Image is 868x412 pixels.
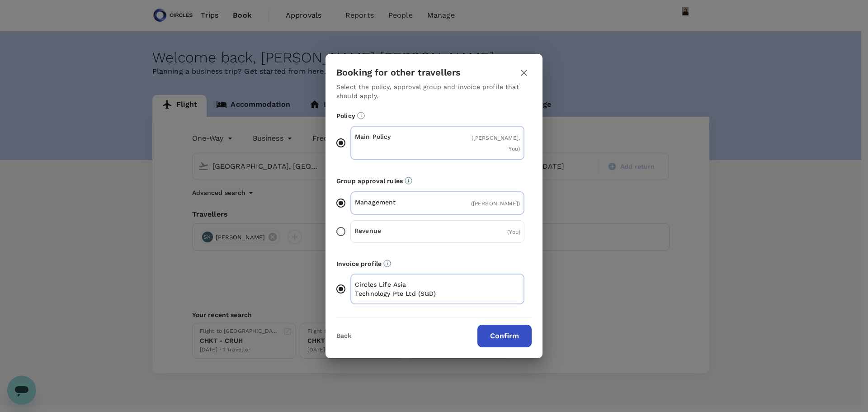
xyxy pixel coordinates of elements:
[354,226,438,235] p: Revenue
[357,112,365,119] svg: Booking restrictions are based on the selected travel policy.
[355,198,438,207] p: Management
[405,177,412,185] svg: Default approvers or custom approval rules (if available) are based on the user group.
[336,176,532,185] p: Group approval rules
[336,259,532,268] p: Invoice profile
[472,135,520,152] span: ( [PERSON_NAME], You )
[336,82,532,100] p: Select the policy, approval group and invoice profile that should apply.
[355,132,438,141] p: Main Policy
[336,67,461,78] h3: Booking for other travellers
[477,325,532,347] button: Confirm
[355,280,438,298] p: Circles Life Asia Technology Pte Ltd (SGD)
[336,332,351,340] button: Back
[471,200,520,207] span: ( [PERSON_NAME] )
[507,229,520,235] span: ( You )
[336,111,532,120] p: Policy
[383,260,391,267] svg: The payment currency and company information are based on the selected invoice profile.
